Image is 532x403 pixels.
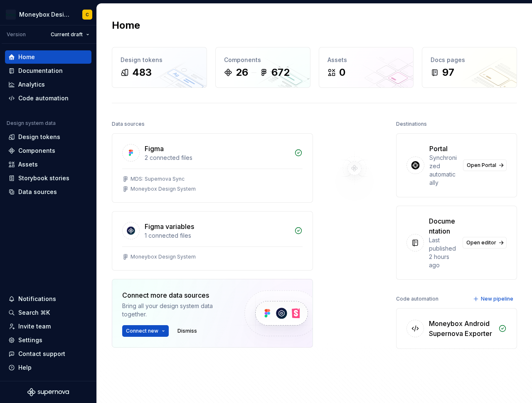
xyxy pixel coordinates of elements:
[132,66,152,79] div: 483
[5,78,91,91] a: Analytics
[18,147,55,155] div: Components
[396,118,427,130] div: Destinations
[5,185,91,199] a: Data sources
[112,47,207,88] a: Design tokens483
[18,133,60,141] div: Design tokens
[319,47,414,88] a: Assets0
[51,31,83,38] span: Current draft
[5,292,91,306] button: Notifications
[18,363,32,372] div: Help
[215,47,310,88] a: Components26672
[5,361,91,374] button: Help
[396,293,438,305] div: Code automation
[7,120,56,127] div: Design system data
[18,188,57,196] div: Data sources
[145,144,164,154] div: Figma
[18,80,45,89] div: Analytics
[145,221,194,231] div: Figma variables
[339,66,345,79] div: 0
[328,56,405,64] div: Assets
[122,290,230,300] div: Connect more data sources
[18,174,69,182] div: Storybook stories
[19,10,72,19] div: Moneybox Design System
[5,158,91,171] a: Assets
[112,211,313,271] a: Figma variables1 connected filesMoneybox Design System
[429,236,458,269] div: Last published 2 hours ago
[429,318,493,338] div: Moneybox Android Supernova Exporter
[5,320,91,333] a: Invite team
[18,350,65,358] div: Contact support
[145,231,289,240] div: 1 connected files
[5,64,91,77] a: Documentation
[174,325,201,337] button: Dismiss
[112,133,313,203] a: Figma2 connected filesMDS: Supernova SyncMoneybox Design System
[431,56,508,64] div: Docs pages
[2,5,95,23] button: Moneybox Design SystemC
[429,216,458,236] div: Documentation
[466,239,496,246] span: Open editor
[442,66,454,79] div: 97
[224,56,302,64] div: Components
[121,56,198,64] div: Design tokens
[122,325,169,337] button: Connect new
[18,160,38,169] div: Assets
[5,92,91,105] a: Code automation
[27,388,69,396] svg: Supernova Logo
[5,144,91,157] a: Components
[236,66,248,79] div: 26
[86,11,89,18] div: C
[7,31,26,38] div: Version
[47,29,93,40] button: Current draft
[112,19,140,32] h2: Home
[18,67,63,75] div: Documentation
[470,293,517,305] button: New pipeline
[5,333,91,347] a: Settings
[6,10,16,20] img: c17557e8-ebdc-49e2-ab9e-7487adcf6d53.png
[463,159,507,171] a: Open Portal
[5,306,91,319] button: Search ⌘K
[131,176,185,182] div: MDS: Supernova Sync
[5,50,91,64] a: Home
[112,118,145,130] div: Data sources
[122,302,230,318] div: Bring all your design system data together.
[126,328,158,334] span: Connect new
[131,186,196,192] div: Moneybox Design System
[18,322,51,331] div: Invite team
[429,144,448,154] div: Portal
[271,66,290,79] div: 672
[5,172,91,185] a: Storybook stories
[18,94,69,102] div: Code automation
[177,328,197,334] span: Dismiss
[5,130,91,144] a: Design tokens
[18,295,56,303] div: Notifications
[18,53,35,61] div: Home
[429,154,458,187] div: Synchronized automatically
[467,162,496,169] span: Open Portal
[18,336,42,344] div: Settings
[5,347,91,361] button: Contact support
[463,237,507,249] a: Open editor
[422,47,517,88] a: Docs pages97
[481,296,513,302] span: New pipeline
[131,254,196,260] div: Moneybox Design System
[18,308,50,317] div: Search ⌘K
[145,154,289,162] div: 2 connected files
